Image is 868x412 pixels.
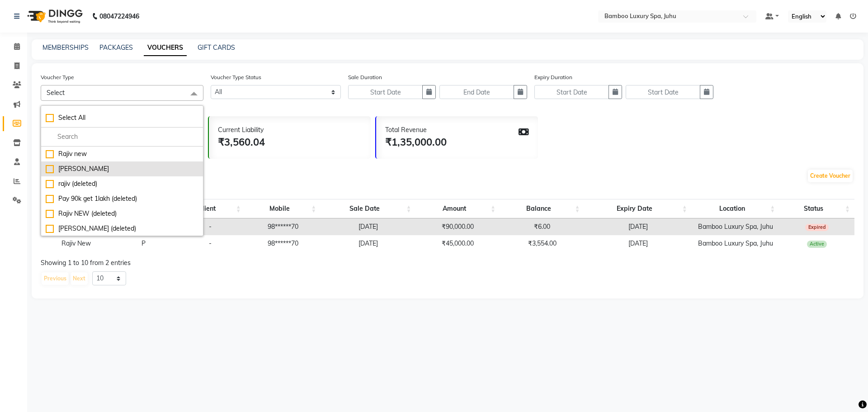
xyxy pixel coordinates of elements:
label: Voucher Type Status [211,73,261,81]
span: Expired [805,224,829,231]
th: Client: activate to sort column ascending [175,199,245,218]
img: logo [23,4,85,29]
div: Rajiv NEW (deleted) [46,209,198,218]
input: Start Date [348,85,423,99]
div: Total Revenue [385,125,447,135]
label: Voucher Type [41,73,74,81]
td: ₹3,554.00 [500,235,585,252]
div: Current Liability [218,125,265,135]
th: Amount: activate to sort column ascending [416,199,500,218]
td: - [175,235,245,252]
th: Location: activate to sort column ascending [692,199,779,218]
a: VOUCHERS [144,40,187,56]
td: Bamboo Luxury Spa, Juhu [692,218,779,235]
td: Rajiv New [41,235,112,252]
div: Pay 90k get 1lakh (deleted) [46,194,198,204]
td: ₹45,000.00 [416,235,500,252]
a: Create Voucher [808,170,853,182]
div: rajiv (deleted) [46,179,198,189]
div: [PERSON_NAME] [46,164,198,174]
td: Bamboo Luxury Spa, Juhu [692,235,779,252]
input: End Date [439,85,514,99]
a: GIFT CARDS [198,43,235,52]
b: 08047224946 [99,4,139,29]
th: Expiry Date: activate to sort column ascending [585,199,692,218]
input: multiselect-search [46,132,198,142]
a: MEMBERSHIPS [42,43,89,52]
button: Next [71,272,88,285]
div: Select All [46,113,198,123]
div: Showing 1 to 10 from 2 entries [41,258,854,268]
td: ₹6.00 [500,218,585,235]
td: [DATE] [585,235,692,252]
span: Active [807,241,827,248]
th: Status: activate to sort column ascending [779,199,854,218]
span: Select [47,89,65,97]
th: Sale Date: activate to sort column ascending [321,199,415,218]
label: Sale Duration [348,73,382,81]
div: Rajiv new [46,149,198,159]
input: Start Date [534,85,609,99]
div: ₹3,560.04 [218,135,265,150]
a: PACKAGES [99,43,133,52]
td: P [112,235,176,252]
td: ₹90,000.00 [416,218,500,235]
input: Start Date [626,85,700,99]
th: Mobile: activate to sort column ascending [245,199,321,218]
td: - [175,218,245,235]
td: [DATE] [585,218,692,235]
th: Balance: activate to sort column ascending [500,199,585,218]
div: [PERSON_NAME] (deleted) [46,224,198,233]
div: ₹1,35,000.00 [385,135,447,150]
td: [DATE] [321,218,415,235]
button: Previous [42,272,69,285]
td: [DATE] [321,235,415,252]
label: Expiry Duration [534,73,572,81]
